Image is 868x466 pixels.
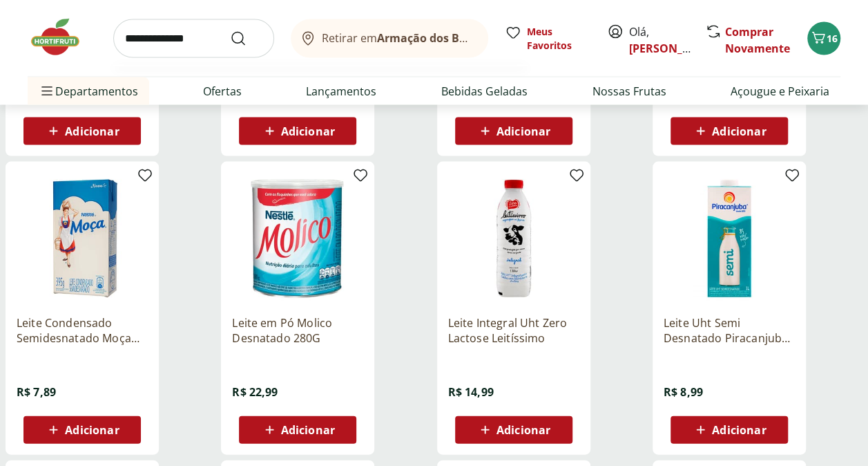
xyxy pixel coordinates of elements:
a: [PERSON_NAME] [629,41,719,56]
a: Leite Integral Uht Zero Lactose Leitíssimo [448,315,579,346]
a: Nossas Frutas [592,83,666,100]
img: Leite em Pó Molico Desnatado 280G [232,173,363,304]
span: Meus Favoritos [527,25,590,53]
button: Menu [39,75,55,108]
a: Leite em Pó Molico Desnatado 280G [232,315,363,346]
span: Adicionar [712,126,766,137]
button: Submit Search [230,30,263,47]
a: Açougue e Peixaria [731,83,829,100]
span: Departamentos [39,75,138,108]
button: Adicionar [455,416,572,444]
input: search [113,19,274,58]
a: Comprar Novamente [725,24,790,56]
span: Adicionar [65,126,119,137]
a: Bebidas Geladas [441,83,528,100]
span: Adicionar [496,425,550,436]
span: R$ 8,99 [664,384,703,400]
button: Adicionar [23,416,141,444]
a: Lançamentos [306,83,376,100]
img: Hortifruti [28,17,97,58]
a: Meus Favoritos [505,25,590,53]
button: Retirar emArmação dos Búzios/RJ [291,19,488,58]
button: Adicionar [671,416,788,444]
img: Leite Uht Semi Desnatado Piracanjuba 1L [664,173,795,304]
button: Adicionar [239,118,356,145]
button: Adicionar [455,118,572,145]
button: Carrinho [807,22,840,55]
span: Adicionar [281,126,335,137]
button: Adicionar [671,118,788,145]
span: R$ 14,99 [448,384,494,400]
span: R$ 22,99 [232,384,278,400]
a: Ofertas [203,83,242,100]
span: 16 [827,32,838,45]
span: Retirar em [322,32,474,44]
button: Adicionar [239,416,356,444]
a: Leite Uht Semi Desnatado Piracanjuba 1L [664,315,795,346]
span: Adicionar [65,425,119,436]
img: Leite Integral Uht Zero Lactose Leitíssimo [448,173,579,304]
span: R$ 7,89 [17,384,56,400]
a: Leite Condensado Semidesnatado Moça Caixa Nestlé 395g [17,315,148,346]
img: Leite Condensado Semidesnatado Moça Caixa Nestlé 395g [17,173,148,304]
b: Armação dos Búzios/RJ [377,30,504,46]
span: Adicionar [281,425,335,436]
span: Adicionar [496,126,550,137]
span: Adicionar [712,425,766,436]
button: Adicionar [23,118,141,145]
span: Olá, [629,24,691,57]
